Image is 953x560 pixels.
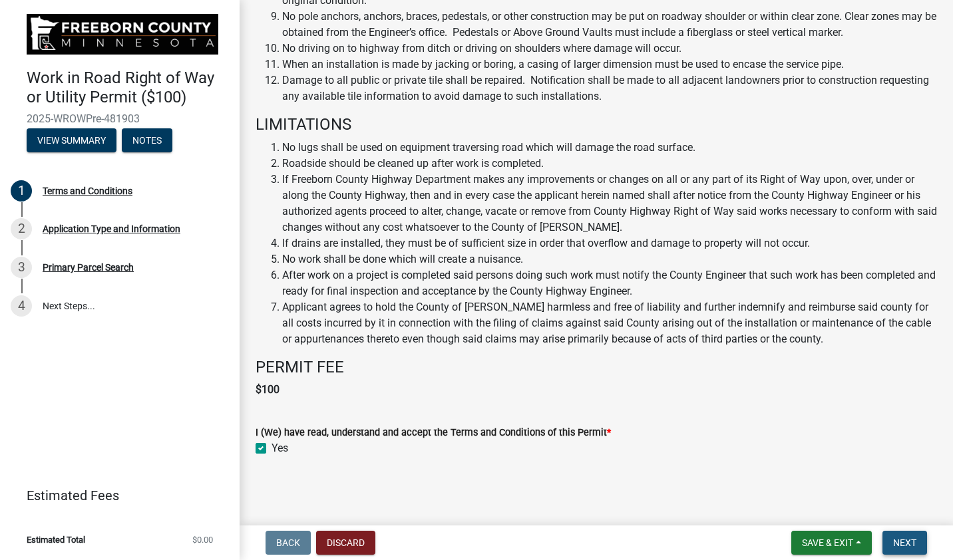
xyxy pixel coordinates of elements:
button: View Summary [27,128,116,152]
h4: PERMIT FEE [256,358,937,377]
h4: Work in Road Right of Way or Utility Permit ($100) [27,69,229,107]
button: Notes [122,128,172,152]
li: If Freeborn County Highway Department makes any improvements or changes on all or any part of its... [282,172,937,235]
a: Estimated Fees [11,482,218,509]
button: Discard [316,531,375,555]
h4: LIMITATIONS [256,115,937,134]
li: After work on a project is completed said persons doing such work must notify the County Engineer... [282,267,937,299]
span: Back [276,537,300,548]
button: Back [266,531,311,555]
li: No lugs shall be used on equipment traversing road which will damage the road surface. [282,140,937,156]
span: Estimated Total [27,535,85,544]
div: Application Type and Information [43,224,180,233]
li: If drains are installed, they must be of sufficient size in order that overflow and damage to pro... [282,235,937,251]
wm-modal-confirm: Notes [122,136,172,146]
span: Save & Exit [802,537,853,548]
div: Primary Parcel Search [43,263,134,272]
li: Roadside should be cleaned up after work is completed. [282,156,937,172]
div: Terms and Conditions [43,186,132,196]
label: Yes [272,440,288,456]
li: No work shall be done which will create a nuisance. [282,251,937,267]
span: Next [893,537,916,548]
div: 3 [11,257,32,278]
strong: $100 [256,383,280,396]
li: No driving on to highway from ditch or driving on shoulders where damage will occur. [282,41,937,57]
img: Freeborn County, Minnesota [27,14,218,55]
li: Applicant agrees to hold the County of [PERSON_NAME] harmless and free of liability and further i... [282,299,937,347]
div: 4 [11,295,32,317]
button: Next [882,531,927,555]
div: 2 [11,218,32,239]
li: When an installation is made by jacking or boring, a casing of larger dimension must be used to e... [282,57,937,72]
wm-modal-confirm: Summary [27,136,116,146]
div: 1 [11,180,32,202]
span: $0.00 [192,535,213,544]
label: I (We) have read, understand and accept the Terms and Conditions of this Permit [256,428,611,438]
li: No pole anchors, anchors, braces, pedestals, or other construction may be put on roadway shoulder... [282,9,937,41]
button: Save & Exit [791,531,872,555]
span: 2025-WROWPre-481903 [27,112,213,125]
li: Damage to all public or private tile shall be repaired. Notification shall be made to all adjacen... [282,72,937,104]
